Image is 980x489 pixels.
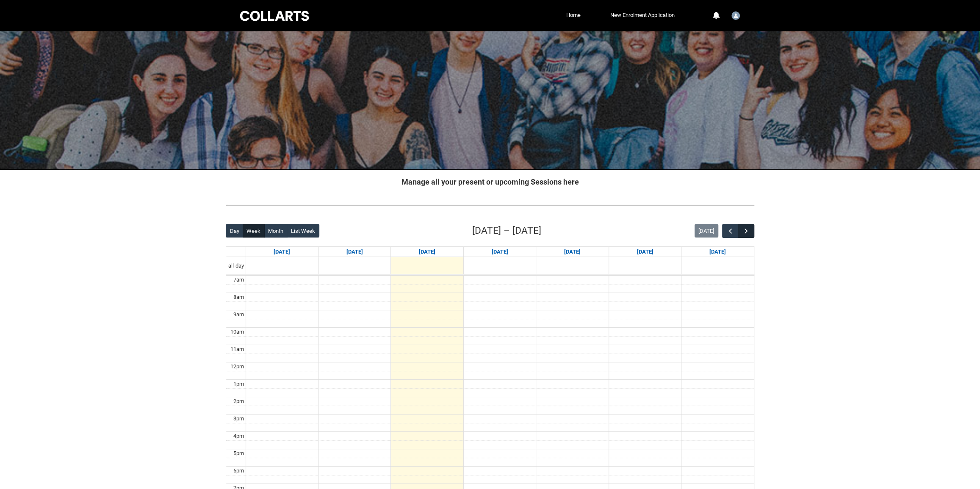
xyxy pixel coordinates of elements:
a: Go to September 8, 2025 [345,247,365,257]
div: 2pm [232,397,246,406]
button: Previous Week [722,224,738,238]
div: 9am [232,310,246,319]
a: Go to September 13, 2025 [708,247,728,257]
button: List Week [287,224,319,238]
a: Go to September 7, 2025 [272,247,292,257]
a: Go to September 11, 2025 [562,247,582,257]
img: Student.ndionis.20252439 [731,11,740,20]
div: 3pm [232,414,246,423]
div: 6pm [232,467,246,475]
div: 4pm [232,432,246,440]
a: Go to September 12, 2025 [635,247,655,257]
a: Go to September 9, 2025 [417,247,437,257]
div: 7am [232,276,246,284]
h2: [DATE] – [DATE] [472,224,541,238]
a: New Enrolment Application [608,9,677,22]
button: Month [264,224,288,238]
img: REDU_GREY_LINE [226,201,754,210]
a: Home [564,9,583,22]
div: 8am [232,293,246,301]
div: 5pm [232,449,246,458]
button: [DATE] [695,224,718,238]
div: 11am [229,345,246,354]
div: 12pm [229,362,246,371]
button: Day [226,224,243,238]
a: Go to September 10, 2025 [490,247,509,257]
button: Week [243,224,265,238]
span: all-day [227,262,246,270]
div: 10am [229,328,246,336]
button: Next Week [738,224,754,238]
div: 1pm [232,380,246,388]
h2: Manage all your present or upcoming Sessions here [226,176,754,188]
button: User Profile Student.ndionis.20252439 [729,8,742,22]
